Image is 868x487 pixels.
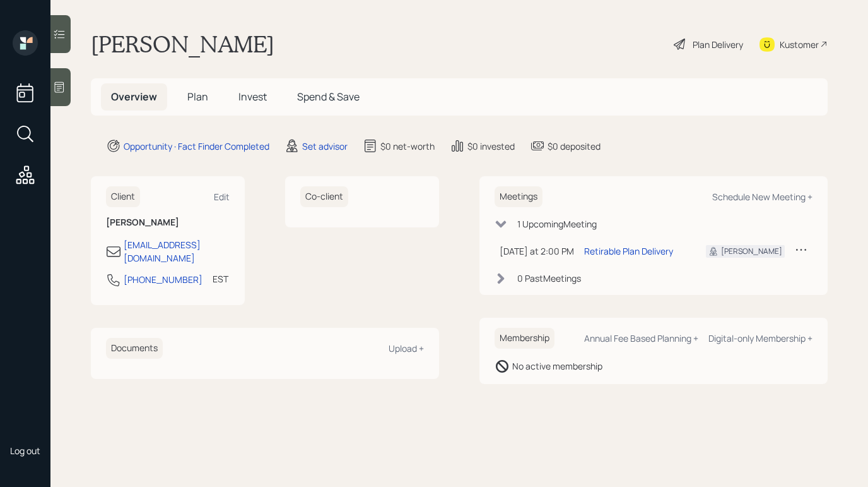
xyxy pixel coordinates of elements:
h6: Meetings [495,186,542,207]
div: 0 Past Meeting s [517,272,581,285]
h6: Co-client [300,186,348,207]
h6: Documents [106,338,163,359]
div: [DATE] at 2:00 PM [500,244,574,258]
img: aleksandra-headshot.png [13,404,38,430]
div: $0 invested [467,140,515,153]
div: Annual Fee Based Planning + [584,332,698,344]
div: Schedule New Meeting + [712,191,812,203]
div: Plan Delivery [693,38,743,51]
div: No active membership [512,359,602,373]
h1: [PERSON_NAME] [91,30,274,58]
span: Invest [238,90,267,104]
span: Spend & Save [297,90,360,104]
h6: Client [106,186,140,207]
div: 1 Upcoming Meeting [517,217,597,231]
div: $0 net-worth [380,140,435,153]
div: Log out [10,445,40,457]
div: Kustomer [780,38,819,51]
div: Digital-only Membership + [708,332,812,344]
div: Upload + [389,342,424,354]
div: Set advisor [302,140,348,153]
div: [PHONE_NUMBER] [124,273,202,286]
div: Edit [214,191,230,203]
div: EST [213,272,228,286]
div: $0 deposited [548,140,601,153]
div: Retirable Plan Delivery [584,244,673,258]
h6: Membership [495,328,554,349]
span: Plan [187,90,208,104]
div: [PERSON_NAME] [721,246,782,257]
div: [EMAIL_ADDRESS][DOMAIN_NAME] [124,238,230,265]
h6: [PERSON_NAME] [106,217,230,228]
span: Overview [111,90,157,104]
div: Opportunity · Fact Finder Completed [124,140,269,153]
